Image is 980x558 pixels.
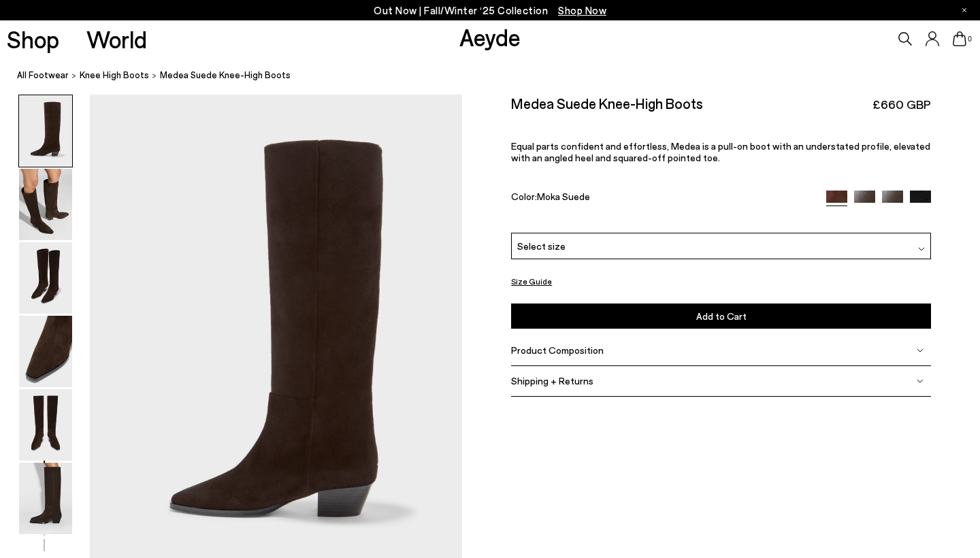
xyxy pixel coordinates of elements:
span: Medea Suede Knee-High Boots [160,68,291,82]
img: Medea Suede Knee-High Boots - Image 4 [19,316,72,387]
span: Select size [517,239,566,253]
img: Medea Suede Knee-High Boots - Image 1 [19,95,72,167]
nav: breadcrumb [17,57,980,95]
a: Aeyde [459,22,521,51]
span: £660 GBP [872,96,931,113]
p: Equal parts confident and effortless, Medea is a pull-on boot with an understated profile, elevat... [511,140,931,163]
h2: Medea Suede Knee-High Boots [511,95,703,112]
button: Size Guide [511,273,552,290]
span: 0 [966,35,973,43]
img: Medea Suede Knee-High Boots - Image 2 [19,169,72,240]
a: Shop [7,27,59,51]
span: Add to Cart [696,310,747,322]
div: Color: [511,191,813,206]
p: Out Now | Fall/Winter ‘25 Collection [374,2,606,19]
span: Moka Suede [537,191,590,202]
span: Navigate to /collections/new-in [558,4,606,16]
span: knee high boots [80,69,149,80]
img: svg%3E [918,246,925,252]
a: knee high boots [80,68,149,82]
span: Shipping + Returns [511,375,593,387]
img: Medea Suede Knee-High Boots - Image 3 [19,242,72,314]
a: World [86,27,147,51]
img: Medea Suede Knee-High Boots - Image 5 [19,389,72,461]
img: Medea Suede Knee-High Boots - Image 6 [19,463,72,534]
button: Add to Cart [511,303,931,329]
a: All Footwear [17,68,69,82]
span: Product Composition [511,344,604,356]
img: svg%3E [917,378,924,384]
a: 0 [953,31,966,46]
img: svg%3E [917,347,924,354]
